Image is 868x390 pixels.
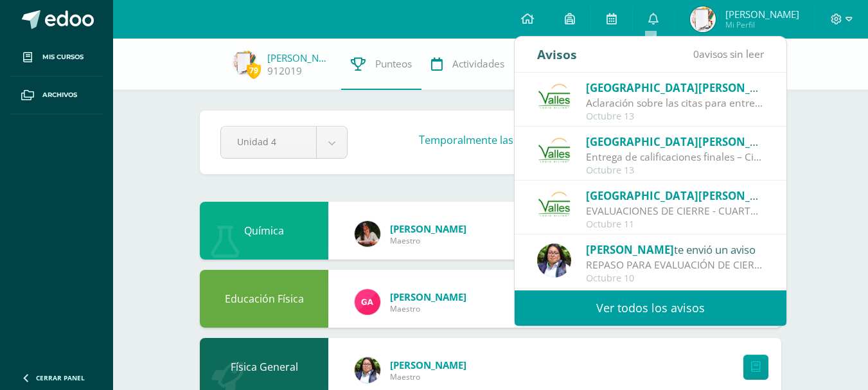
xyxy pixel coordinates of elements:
h3: Temporalmente las notas . [419,133,700,147]
span: [GEOGRAPHIC_DATA][PERSON_NAME] [586,80,786,95]
img: 76d4a3eab4bf159cc44ca1c77ade1b16.png [355,221,380,247]
span: Actividades [452,57,504,71]
a: [PERSON_NAME] [390,222,466,235]
a: Mis cursos [10,39,103,76]
img: 45c51ceb0048bbf2fa1273fbe51d57a3.png [232,50,258,76]
a: Unidad 4 [221,127,347,158]
img: 94564fe4cf850d796e68e37240ca284b.png [537,190,571,224]
img: 94564fe4cf850d796e68e37240ca284b.png [537,82,571,116]
span: [GEOGRAPHIC_DATA][PERSON_NAME] [586,188,786,203]
span: [PERSON_NAME] [725,8,799,21]
div: Octubre 11 [586,219,765,230]
span: Maestro [390,371,466,382]
span: Mi Perfil [725,19,799,30]
span: 79 [247,62,261,78]
img: c7456b1c7483b5bc980471181b9518ab.png [537,244,571,278]
div: te envió un aviso [586,133,765,150]
a: 912019 [267,64,302,78]
div: Octubre 10 [586,273,765,284]
a: Ver todos los avisos [515,290,786,326]
span: Mis cursos [42,52,84,62]
img: c7456b1c7483b5bc980471181b9518ab.png [355,357,380,383]
span: Archivos [42,90,77,100]
a: Punteos [341,39,421,90]
span: 0 [693,47,699,61]
div: Aclaración sobre las citas para entrega de calificaciones: Estimados padres de familia: Ante la i... [586,96,765,111]
span: avisos sin leer [693,47,764,61]
a: Actividades [421,39,514,90]
a: Archivos [10,76,103,114]
div: te envió un aviso [586,241,765,258]
div: REPASO PARA EVALUACIÓN DE CIERRE: El repaso para la evaluación de cierre ya está habilitado desde... [586,258,765,272]
img: 94564fe4cf850d796e68e37240ca284b.png [537,136,571,170]
div: Octubre 13 [586,165,765,176]
span: Maestro [390,303,466,314]
span: [GEOGRAPHIC_DATA][PERSON_NAME] [586,134,786,149]
div: Avisos [537,37,577,72]
div: Octubre 13 [586,111,765,122]
span: Maestro [390,235,466,246]
span: Unidad 4 [237,127,300,157]
a: [PERSON_NAME] [390,359,466,371]
a: Trayectoria [514,39,607,90]
img: 8bdaf5dda11d7a15ab02b5028acf736c.png [355,289,380,315]
span: [PERSON_NAME] [586,242,674,257]
img: 45c51ceb0048bbf2fa1273fbe51d57a3.png [690,6,716,32]
a: [PERSON_NAME] [267,51,332,64]
div: te envió un aviso [586,187,765,204]
div: te envió un aviso [586,79,765,96]
a: [PERSON_NAME] [390,290,466,303]
span: Cerrar panel [36,373,85,382]
div: Educación Física [200,270,328,328]
div: Entrega de calificaciones finales – Ciclo escolar 2025: Estimados padres de familia: Reciban un c... [586,150,765,164]
span: Punteos [375,57,412,71]
div: Química [200,202,328,260]
div: EVALUACIONES DE CIERRE - CUARTO BACHILLERATO: 📢 EVALUACIONES DE CIERRE Queridos alumnos, les comp... [586,204,765,218]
